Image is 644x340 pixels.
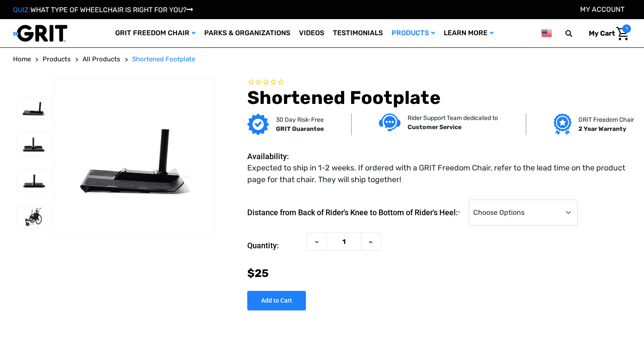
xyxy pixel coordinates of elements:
a: Home [13,54,31,64]
a: Testimonials [329,19,387,47]
a: Account [580,5,624,13]
p: 30 Day Risk-Free [276,115,324,124]
nav: Breadcrumb [13,54,631,64]
a: Videos [295,19,329,47]
span: $25 [247,267,269,280]
label: Distance from Back of Rider's Knee to Bottom of Rider's Heel: [247,200,465,226]
img: GRIT Shortened Footplate: front view of steel platform footrest with trimmed length stem for shor... [17,133,50,155]
p: GRIT Freedom Chair [578,115,634,124]
a: Products [43,54,71,64]
dd: Expected to ship in 1-2 weeks. If ordered with a GRIT Freedom Chair, refer to the lead time on th... [247,162,627,186]
span: Home [13,55,31,63]
img: Customer service [379,113,401,131]
a: Learn More [439,19,498,47]
img: us.png [541,28,552,39]
a: Parks & Organizations [200,19,295,47]
span: QUIZ: [13,6,30,14]
a: All Products [83,54,120,64]
a: Cart with 1 items [582,24,631,43]
a: Products [387,19,439,47]
img: Grit freedom [554,113,571,135]
img: GRIT All-Terrain Wheelchair and Mobility Equipment [13,24,67,42]
img: GRIT Shortened Footplate: back view of steel platform footrest with trimmed length stem for short... [17,170,50,192]
input: Search [569,24,582,43]
span: All Products [83,55,120,63]
span: Shortened Footplate [132,55,195,63]
input: Add to Cart [247,291,306,310]
span: Products [43,55,71,63]
img: GRIT Guarantee [247,113,269,135]
a: QUIZ:WHAT TYPE OF WHEELCHAIR IS RIGHT FOR YOU? [13,6,193,14]
img: GRIT Shortened Footplate: steel platform for resting feet when using GRIT Freedom Chair shown wit... [54,103,214,210]
h1: Shortened Footplate [247,87,631,109]
a: Shortened Footplate [132,54,195,64]
span: 1 [622,24,631,33]
a: GRIT Freedom Chair [111,19,200,47]
p: Rider Support Team dedicated to [408,113,498,123]
label: Quantity: [247,233,302,259]
span: Rated 0.0 out of 5 stars 0 reviews [247,78,631,87]
span: My Cart [589,29,615,37]
img: GRIT Shortened Footplate: steel platform for resting feet when using GRIT Freedom Chair shown wit... [17,97,50,119]
strong: GRIT Guarantee [276,125,324,133]
strong: Customer Service [408,123,461,131]
img: GRIT Shortened Footplate: GRIT Freedom Chair shown with accessories including a shortened footpla... [17,206,50,228]
img: Cart [616,27,629,40]
strong: 2 Year Warranty [578,125,626,133]
dt: Availability: [247,150,302,162]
